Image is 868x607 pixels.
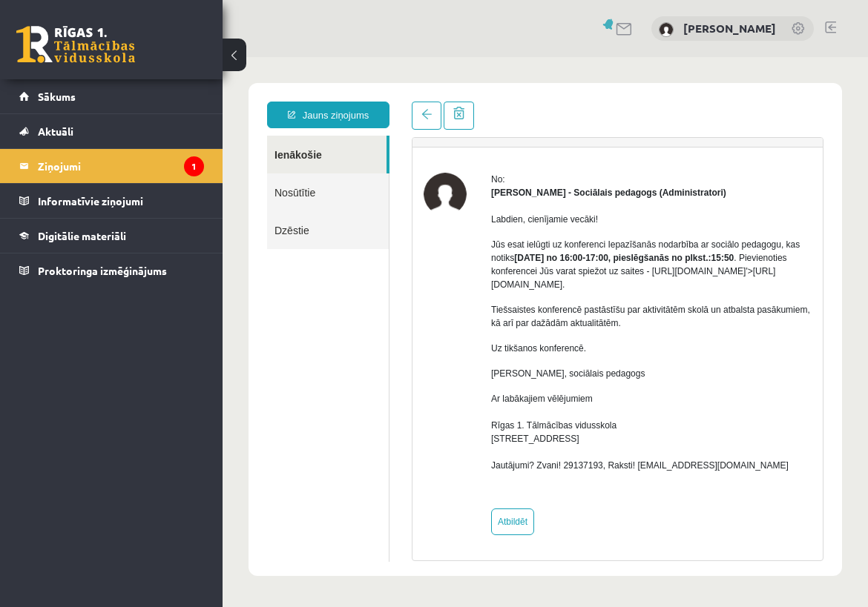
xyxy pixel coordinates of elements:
a: Ziņojumi1 [19,149,204,183]
p: Tiešsaistes konferencē pastāstīšu par aktivitātēm skolā un atbalsta pasākumiem, kā arī par dažādā... [269,246,589,273]
a: [PERSON_NAME] [683,21,776,36]
a: Jauns ziņojums [45,44,167,71]
img: Dagnija Gaubšteina - Sociālais pedagogs [201,116,244,159]
p: [PERSON_NAME], sociālais pedagogs [269,310,589,323]
a: Dzēstie [45,154,166,192]
a: Digitālie materiāli [19,219,204,253]
span: Proktoringa izmēģinājums [38,264,167,277]
a: Sākums [19,79,204,113]
a: Ienākošie [45,79,164,116]
span: Aktuāli [38,125,73,138]
legend: Ziņojumi [38,149,204,183]
p: Labdien, cienījamie vecāki! [269,156,589,169]
p: Ar labākajiem vēlējumiem Rīgas 1. Tālmācības vidusskola [STREET_ADDRESS] Jautājumi? Zvani! 291371... [269,335,589,415]
a: Informatīvie ziņojumi [19,184,204,218]
a: Proktoringa izmēģinājums [19,253,204,288]
div: No: [269,116,589,129]
strong: [PERSON_NAME] - Sociālais pedagogs (Administratori) [269,130,504,141]
a: Aktuāli [19,114,204,148]
a: Nosūtītie [45,116,166,154]
p: Uz tikšanos konferencē. [269,285,589,298]
p: Jūs esat ielūgti uz konferenci Iepazīšanās nodarbība ar sociālo pedagogu, kas notiks . Pievienoti... [269,181,589,234]
img: Guna Ose [659,22,674,37]
i: 1 [184,156,204,176]
strong: [DATE] no 16:00-17:00, pieslēgšanās no plkst.:15:50 [292,196,511,206]
legend: Informatīvie ziņojumi [38,184,204,218]
a: Rīgas 1. Tālmācības vidusskola [16,26,135,63]
span: Digitālie materiāli [38,229,126,242]
span: Sākums [38,90,76,103]
a: Atbildēt [269,451,312,478]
